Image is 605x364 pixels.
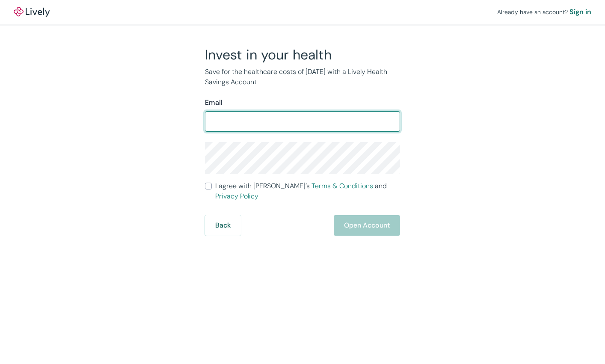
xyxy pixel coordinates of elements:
[205,46,400,63] h2: Invest in your health
[497,7,591,17] div: Already have an account?
[14,7,50,17] a: LivelyLively
[215,192,258,201] a: Privacy Policy
[205,215,241,236] button: Back
[569,7,591,17] a: Sign in
[215,181,400,201] span: I agree with [PERSON_NAME]’s and
[14,7,50,17] img: Lively
[205,67,400,87] p: Save for the healthcare costs of [DATE] with a Lively Health Savings Account
[205,98,222,108] label: Email
[311,181,373,190] a: Terms & Conditions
